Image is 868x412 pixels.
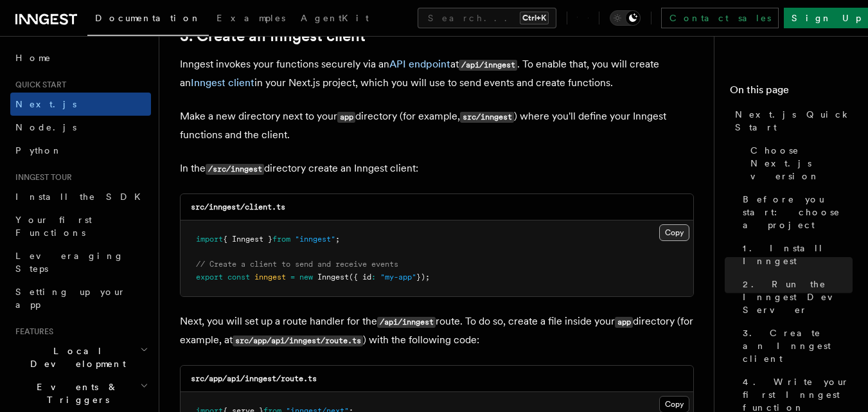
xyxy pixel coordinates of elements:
a: Inngest client [191,76,254,89]
span: Home [15,51,51,64]
span: Before you start: choose a project [743,193,853,231]
code: src/inngest [460,112,514,123]
span: ; [335,235,340,244]
a: 2. Run the Inngest Dev Server [738,273,853,321]
span: Choose Next.js version [750,144,853,183]
a: Install the SDK [10,185,151,208]
code: src/inngest/client.ts [191,202,285,211]
span: Inngest tour [10,172,72,183]
p: Make a new directory next to your directory (for example, ) where you'll define your Inngest func... [180,107,694,144]
span: Local Development [10,345,140,370]
a: API endpoint [389,58,450,70]
span: Examples [217,13,285,23]
span: Next.js [15,99,76,109]
a: Documentation [87,4,209,36]
a: Leveraging Steps [10,244,151,280]
button: Toggle dark mode [610,10,641,26]
span: Python [15,145,62,156]
code: /src/inngest [206,164,264,175]
a: Setting up your app [10,280,151,316]
p: Next, you will set up a route handler for the route. To do so, create a file inside your director... [180,312,694,350]
a: 3. Create an Inngest client [738,321,853,370]
span: Events & Triggers [10,381,140,406]
span: Quick start [10,80,66,90]
span: Your first Functions [15,215,92,238]
button: Search...Ctrl+K [418,8,556,28]
span: inngest [254,273,286,282]
span: new [299,273,313,282]
h4: On this page [730,82,853,103]
span: const [227,273,250,282]
span: }); [416,273,430,282]
span: Install the SDK [15,192,148,202]
span: "my-app" [380,273,416,282]
span: Documentation [95,13,201,23]
p: In the directory create an Inngest client: [180,159,694,178]
span: Features [10,327,53,337]
a: Contact sales [661,8,779,28]
button: Copy [659,224,689,241]
span: Next.js Quick Start [735,108,853,134]
span: ({ id [349,273,371,282]
button: Events & Triggers [10,375,151,411]
span: Setting up your app [15,287,126,310]
kbd: Ctrl+K [520,12,549,24]
a: Node.js [10,116,151,139]
span: = [290,273,295,282]
code: src/app/api/inngest/route.ts [233,336,363,346]
a: Your first Functions [10,208,151,244]
span: Inngest [317,273,349,282]
span: Leveraging Steps [15,251,124,274]
span: export [196,273,223,282]
span: import [196,235,223,244]
button: Local Development [10,339,151,375]
a: Examples [209,4,293,35]
span: 3. Create an Inngest client [743,327,853,365]
span: "inngest" [295,235,335,244]
a: Before you start: choose a project [738,188,853,237]
code: app [337,112,355,123]
code: src/app/api/inngest/route.ts [191,374,317,383]
p: Inngest invokes your functions securely via an at . To enable that, you will create an in your Ne... [180,55,694,92]
a: Next.js Quick Start [730,103,853,139]
a: Next.js [10,93,151,116]
code: app [615,317,633,328]
span: : [371,273,376,282]
code: /api/inngest [377,317,436,328]
a: Python [10,139,151,162]
span: from [272,235,290,244]
a: Home [10,46,151,69]
span: 2. Run the Inngest Dev Server [743,278,853,316]
span: // Create a client to send and receive events [196,260,398,269]
a: 1. Install Inngest [738,237,853,273]
span: 1. Install Inngest [743,242,853,267]
span: AgentKit [301,13,369,23]
a: AgentKit [293,4,376,35]
code: /api/inngest [459,60,517,71]
a: Choose Next.js version [745,139,853,188]
span: { Inngest } [223,235,272,244]
span: Node.js [15,122,76,132]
